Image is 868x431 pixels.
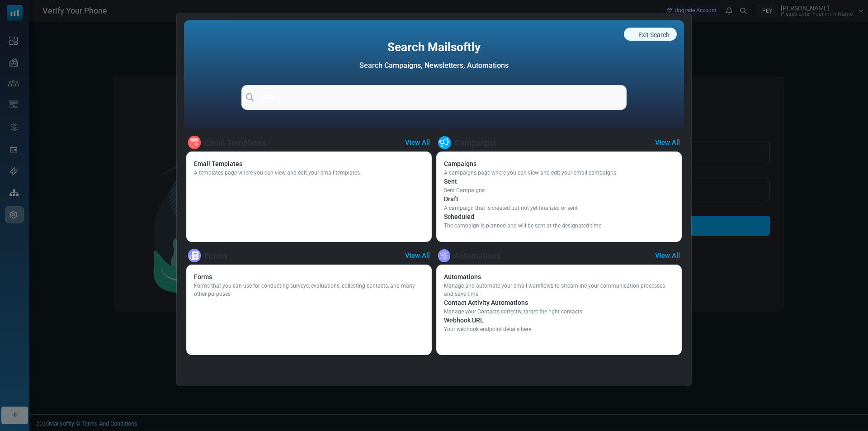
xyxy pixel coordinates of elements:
[439,136,451,149] img: marketing-icon.svg
[439,250,449,261] img: workflow.svg
[454,250,501,262] p: Automations
[194,169,360,177] a: A templates page where you can view and edit your email templates
[444,298,584,308] a: Contact Activity Automations
[444,272,674,282] a: Automations
[444,212,601,222] a: Scheduled
[190,251,198,260] img: newsletter-side-icon.svg
[387,40,481,54] h2: Search Mailsoftly
[444,204,578,212] a: A campaign that is created but not yet finalized or sent
[204,250,227,262] p: Forms
[405,137,430,148] a: View All
[194,159,360,169] a: Email Templates
[359,60,509,71] p: Search Campaigns, Newsletters, Automations
[444,169,616,177] a: A campaigns page where you can view and edit your email campaigns
[444,316,533,325] a: Webhook URL
[655,137,680,148] a: View All
[405,251,430,261] a: View All
[655,251,680,261] a: View All
[204,137,266,149] p: Email Templates
[444,282,674,298] a: Manage and automate your email workflows to streamline your communication processes and save time.
[444,194,578,204] a: Draft
[444,308,584,316] a: Manage your Contacts correctly, target the right contacts.
[444,186,485,194] a: Sent Campaigns
[455,137,496,149] p: Campaigns
[624,28,677,41] button: Close
[190,138,198,147] img: email-templates-icon.svg
[194,272,424,282] a: Forms
[444,159,616,169] a: Campaigns
[638,31,670,38] span: Exit Search
[194,282,424,298] a: Forms that you can use for conducting surveys, evaluations, collecting contacts, and many other p...
[444,177,485,186] a: Sent
[444,325,533,333] a: Your webhook endpoint details here.
[444,222,601,230] a: The campaign is planned and will be sent at the designated time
